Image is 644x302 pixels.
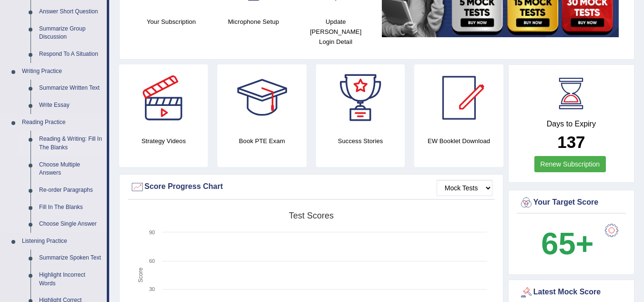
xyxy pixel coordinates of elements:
a: Reading Practice [18,114,107,131]
a: Choose Multiple Answers [35,156,107,182]
div: Your Target Score [519,196,624,210]
h4: Update [PERSON_NAME] Login Detail [299,17,372,47]
a: Reading & Writing: Fill In The Blanks [35,131,107,156]
tspan: Test scores [289,211,334,220]
h4: EW Booklet Download [414,136,503,146]
text: 60 [149,258,155,264]
a: Fill In The Blanks [35,199,107,216]
a: Answer Short Question [35,3,107,21]
a: Highlight Incorrect Words [35,267,107,292]
a: Summarize Group Discussion [35,21,107,46]
h4: Strategy Videos [119,136,208,146]
h4: Book PTE Exam [217,136,306,146]
a: Renew Subscription [534,156,606,172]
a: Listening Practice [18,233,107,250]
a: Writing Practice [18,63,107,80]
b: 137 [557,133,585,151]
h4: Success Stories [316,136,405,146]
h4: Microphone Setup [217,17,290,27]
tspan: Score [137,268,144,283]
text: 90 [149,229,155,235]
a: Summarize Spoken Text [35,250,107,267]
a: Summarize Written Text [35,80,107,97]
b: 65+ [541,226,593,261]
h4: Days to Expiry [519,120,624,128]
text: 30 [149,286,155,292]
a: Choose Single Answer [35,216,107,233]
a: Re-order Paragraphs [35,182,107,199]
div: Score Progress Chart [130,180,492,194]
h4: Your Subscription [135,17,208,27]
div: Latest Mock Score [519,285,624,300]
a: Write Essay [35,97,107,114]
a: Respond To A Situation [35,46,107,63]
